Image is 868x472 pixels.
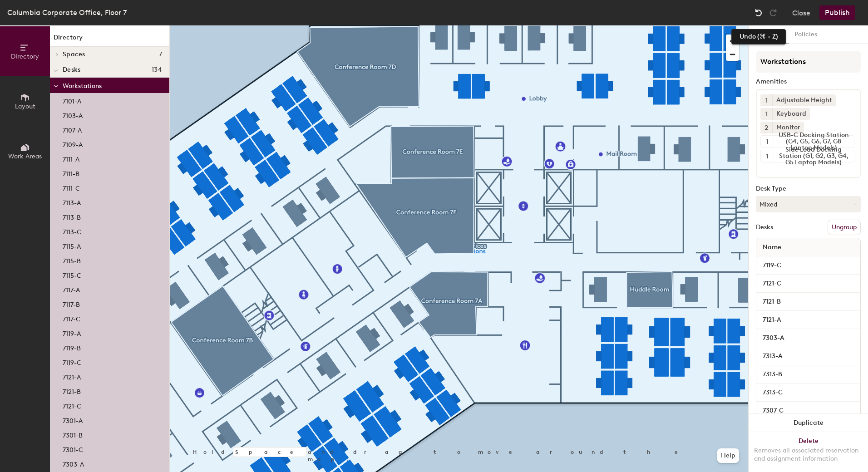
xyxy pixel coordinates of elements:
[63,211,81,221] p: 7113-B
[63,298,80,309] p: 7117-B
[63,443,83,454] p: 7301-C
[63,385,81,396] p: 7121-B
[761,150,773,162] button: 1
[772,122,804,133] div: Monitor
[63,313,80,323] p: 7117-C
[758,386,858,399] input: Unnamed desk
[754,447,863,463] div: Removes all associated reservation and assignment information
[63,356,81,367] p: 7119-C
[159,51,162,58] span: 7
[758,277,858,290] input: Unnamed desk
[63,284,80,294] p: 7117-A
[717,448,739,463] button: Help
[63,167,79,178] p: 7111-B
[756,78,861,85] div: Amenities
[758,239,786,256] span: Name
[8,152,42,160] span: Work Areas
[758,332,858,344] input: Unnamed desk
[11,53,39,60] span: Directory
[754,8,763,17] img: Undo
[766,137,768,147] span: 1
[63,153,79,163] p: 7111-A
[758,314,858,326] input: Unnamed desk
[766,152,768,161] span: 1
[63,182,80,192] p: 7111-C
[15,103,35,110] span: Layout
[760,122,772,133] button: 2
[63,66,80,74] span: Desks
[792,5,810,20] button: Close
[758,259,858,272] input: Unnamed desk
[63,371,81,381] p: 7121-A
[761,136,773,147] button: 1
[773,136,854,147] div: USB-C Docking Station (G4, G5, G6, G7, G8 Laptop Models)
[7,7,127,18] div: Columbia Corporate Office, Floor 7
[765,96,768,105] span: 1
[828,220,861,235] button: Ungroup
[756,196,861,212] button: Mixed
[63,82,102,90] span: Workstations
[769,8,778,17] img: Redo
[50,33,169,47] h1: Directory
[760,94,772,106] button: 1
[749,432,868,472] button: DeleteRemoves all associated reservation and assignment information
[758,350,858,363] input: Unnamed desk
[63,240,81,251] p: 7115-A
[63,327,81,338] p: 7119-A
[772,108,810,120] div: Keyboard
[758,404,858,417] input: Unnamed desk
[773,150,854,162] div: Side Load Docking Station (G1, G2, G3, G4, G5 Laptop Models)
[63,429,83,439] p: 7301-B
[63,138,83,149] p: 7109-A
[819,5,855,20] button: Publish
[63,269,81,280] p: 7115-C
[63,109,83,120] p: 7103-A
[764,123,768,133] span: 2
[63,342,81,352] p: 7119-B
[789,25,823,44] button: Policies
[758,295,858,308] input: Unnamed desk
[63,124,82,134] p: 7107-A
[63,95,81,105] p: 7101-A
[757,25,789,44] button: Details
[749,414,868,432] button: Duplicate
[760,108,772,120] button: 1
[765,109,768,119] span: 1
[63,226,81,236] p: 7113-C
[63,400,81,410] p: 7121-C
[63,414,83,425] p: 7301-A
[63,458,84,468] p: 7303-A
[756,224,773,231] div: Desks
[152,66,162,74] span: 134
[756,185,861,192] div: Desk Type
[63,51,85,58] span: Spaces
[758,368,858,381] input: Unnamed desk
[63,255,81,265] p: 7115-B
[772,94,836,106] div: Adjustable Height
[63,197,81,207] p: 7113-A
